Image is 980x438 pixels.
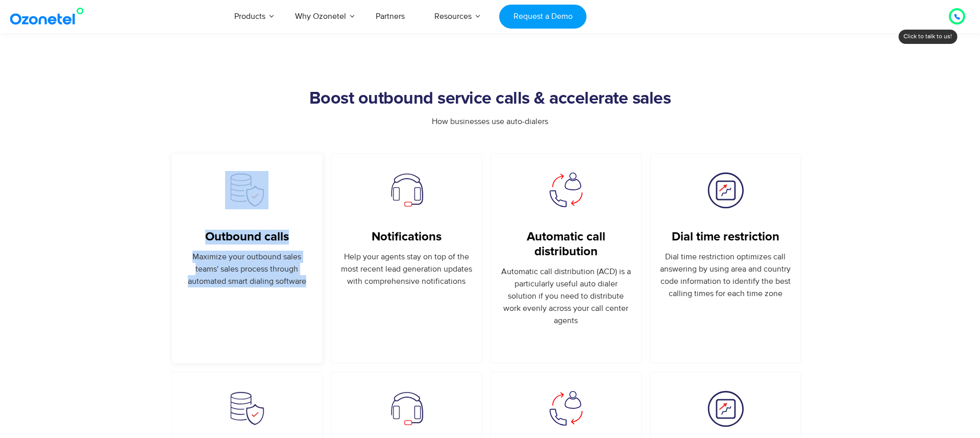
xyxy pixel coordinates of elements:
[387,171,426,209] img: customer support
[372,230,442,245] a: Notifications
[387,390,426,428] img: customer support
[432,116,548,127] span: How businesses use auto-dialers
[225,171,268,209] img: Outbound calls
[500,265,632,327] p: Automatic call distribution (ACD) is a particularly useful auto dialer solution if you need to di...
[706,171,745,209] img: prevent escalation
[672,230,779,245] a: Dial time restriction
[225,390,268,428] img: Outbound calls
[171,89,809,109] h2: Boost outbound service calls & accelerate sales
[706,390,745,428] img: prevent escalation
[205,230,289,245] a: Outbound calls
[181,251,313,287] p: Maximize your outbound sales teams' sales process through automated smart dialing software
[660,251,792,300] p: Dial time restriction optimizes call answering by using area and country code information to iden...
[341,251,473,287] p: Help your agents stay on top of the most recent lead generation updates with comprehensive notifi...
[500,230,632,259] a: Automatic call distribution
[499,5,586,29] a: Request a Demo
